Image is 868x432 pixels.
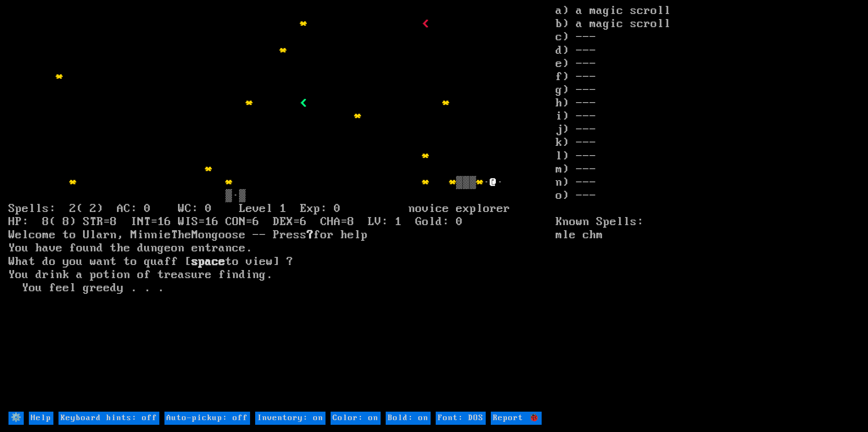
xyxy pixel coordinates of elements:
[192,255,225,268] b: space
[8,4,555,410] larn: ▒▒▒ · · ▒·▒ Spells: 2( 2) AC: 0 WC: 0 Level 1 Exp: 0 novice explorer HP: 8( 8) STR=8 INT=16 WIS=1...
[58,412,159,425] input: Keyboard hints: off
[29,412,53,425] input: Help
[491,412,542,425] input: Report 🐞
[300,96,307,110] font: <
[386,412,431,425] input: Bold: on
[307,228,314,242] b: ?
[255,412,325,425] input: Inventory: on
[490,176,497,189] font: @
[422,17,429,31] font: <
[556,4,860,410] stats: a) a magic scroll b) a magic scroll c) --- d) --- e) --- f) --- g) --- h) --- i) --- j) --- k) --...
[164,412,250,425] input: Auto-pickup: off
[8,412,24,425] input: ⚙️
[436,412,486,425] input: Font: DOS
[331,412,381,425] input: Color: on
